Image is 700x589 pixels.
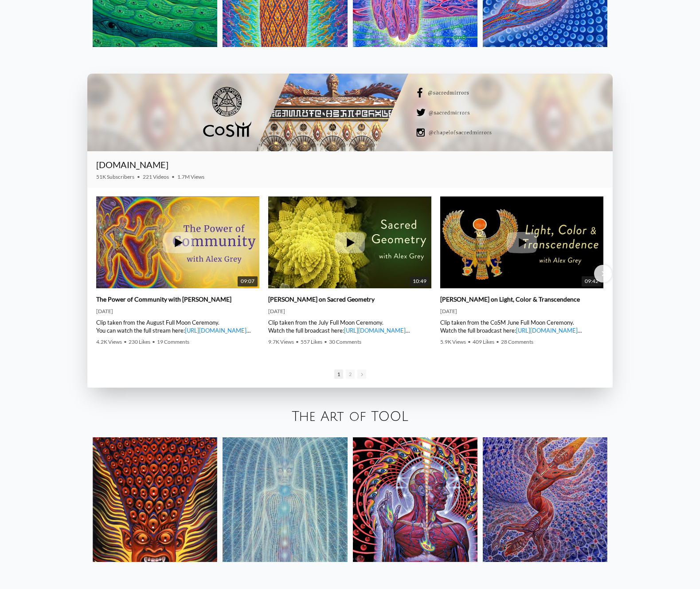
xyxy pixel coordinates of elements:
[344,327,406,334] a: [URL][DOMAIN_NAME]
[440,295,580,303] a: [PERSON_NAME] on Light, Color & Transcendence
[96,338,122,345] span: 4.2K Views
[96,159,168,170] a: [DOMAIN_NAME]
[268,295,375,303] a: [PERSON_NAME] on Sacred Geometry
[185,327,246,334] a: [URL][DOMAIN_NAME]
[124,338,127,345] span: •
[334,369,343,379] span: Go to slide 1
[324,338,327,345] span: •
[496,338,499,345] span: •
[440,318,603,334] div: Clip taken from the CoSM June Full Moon Ceremony. Watch the full broadcast here: | [PERSON_NAME] ...
[473,338,494,345] span: 409 Likes
[96,196,259,288] a: The Power of Community with Alex Grey 09:07
[238,276,258,287] span: 09:07
[516,327,578,334] a: [URL][DOMAIN_NAME]
[329,338,361,345] span: 30 Comments
[96,295,231,303] a: The Power of Community with [PERSON_NAME]
[96,181,259,304] img: The Power of Community with Alex Grey
[268,308,431,315] div: [DATE]
[440,338,466,345] span: 5.9K Views
[468,338,471,345] span: •
[268,338,294,345] span: 9.7K Views
[440,196,603,288] a: Alex Grey on Light, Color & Transcendence 09:42
[172,173,175,180] span: •
[96,318,259,334] div: Clip taken from the August Full Moon Ceremony. You can watch the full stream here: | [PERSON_NAME...
[268,196,431,288] a: Alex Grey on Sacred Geometry 10:49
[301,338,322,345] span: 557 Likes
[440,181,603,304] img: Alex Grey on Light, Color & Transcendence
[268,181,431,304] img: Alex Grey on Sacred Geometry
[501,338,533,345] span: 28 Comments
[129,338,150,345] span: 230 Likes
[157,338,189,345] span: 19 Comments
[582,276,602,287] span: 09:42
[410,276,430,287] span: 10:49
[96,308,259,315] div: [DATE]
[440,308,603,315] div: [DATE]
[292,409,408,424] a: The Art of TOOL
[143,173,169,180] span: 221 Videos
[594,265,612,283] div: Next slide
[357,369,366,379] span: Go to next slide
[296,338,299,345] span: •
[268,318,431,334] div: Clip taken from the July Full Moon Ceremony. Watch the full broadcast here: | [PERSON_NAME] | ► W...
[552,163,604,173] iframe: Subscribe to CoSM.TV on YouTube
[96,173,134,180] span: 51K Subscribers
[177,173,204,180] span: 1.7M Views
[152,338,155,345] span: •
[346,369,355,379] span: Go to slide 2
[137,173,140,180] span: •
